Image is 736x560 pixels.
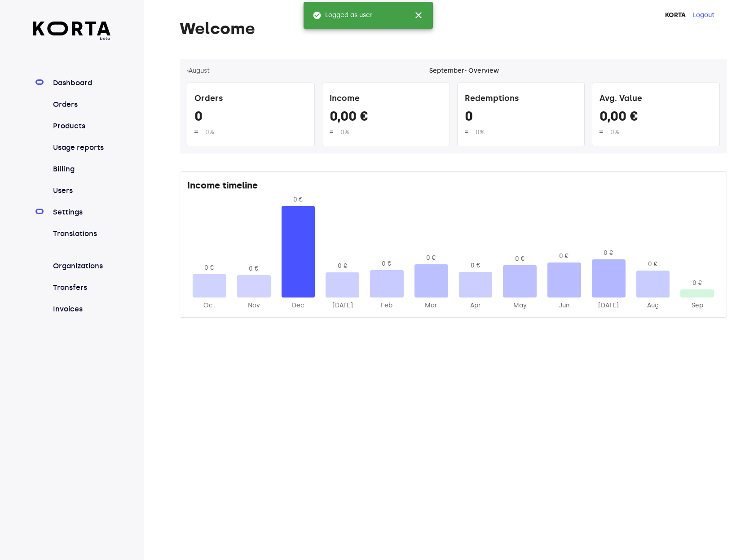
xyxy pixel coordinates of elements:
div: 0 € [237,264,271,273]
button: ‹August [187,66,210,75]
div: 0 € [370,259,404,268]
div: 2025-Sep [680,301,714,310]
div: 2025-Apr [459,301,493,310]
div: 2024-Nov [237,301,271,310]
img: up [330,129,333,134]
div: 0,00 € [330,108,442,128]
div: Income [330,90,442,108]
div: 2025-Jul [592,301,626,310]
a: Dashboard [51,78,111,88]
div: 0 € [459,261,493,270]
img: Korta [33,22,111,35]
div: Avg. Value [599,90,712,108]
div: 0 € [282,195,315,204]
a: Settings [51,207,111,218]
div: 0 € [592,249,626,258]
div: Income timeline [187,179,719,195]
a: Translations [51,228,111,239]
div: 0 € [680,279,714,288]
span: Logged as user [313,11,373,20]
div: 0 € [636,260,670,269]
div: 2025-Jan [326,301,359,310]
a: Products [51,121,111,131]
div: 0 [194,108,307,128]
a: Invoices [51,304,111,315]
a: Usage reports [51,142,111,153]
div: 0,00 € [599,108,712,128]
div: 0 € [503,254,537,263]
span: 0% [476,128,485,136]
button: Logout [693,11,714,20]
a: Organizations [51,261,111,271]
div: 2024-Dec [282,301,315,310]
a: Transfers [51,282,111,293]
img: up [465,129,468,134]
a: Billing [51,164,111,175]
div: 2024-Oct [193,301,226,310]
span: 0% [610,128,619,136]
span: close [413,10,424,21]
div: Orders [194,90,307,108]
strong: KORTA [665,11,686,19]
img: up [194,129,198,134]
div: 0 € [326,262,359,271]
button: close [408,4,429,26]
img: up [599,129,603,134]
div: 0 € [547,252,581,261]
div: Redemptions [465,90,577,108]
span: 0% [205,128,214,136]
a: beta [33,22,111,42]
div: 0 [465,108,577,128]
div: September - Overview [429,66,499,75]
div: 0 € [193,263,226,272]
div: 2025-May [503,301,537,310]
span: beta [33,35,111,42]
div: 2025-Mar [414,301,448,310]
div: 0 € [414,254,448,262]
div: 2025-Aug [636,301,670,310]
div: 2025-Jun [547,301,581,310]
span: 0% [340,128,349,136]
h1: Welcome [180,20,727,38]
a: Users [51,185,111,196]
a: Orders [51,99,111,110]
div: 2025-Feb [370,301,404,310]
